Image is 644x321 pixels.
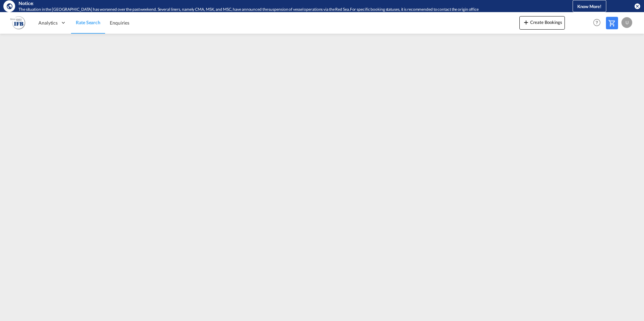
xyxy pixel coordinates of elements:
[634,3,641,9] button: icon-close-circle
[34,12,71,34] div: Analytics
[621,17,632,28] div: U
[10,15,25,30] img: b628ab10256c11eeb52753acbc15d091.png
[591,17,603,28] span: Help
[19,7,545,12] div: The situation in the Red Sea has worsened over the past weekend. Several liners, namely CMA, MSK,...
[38,20,58,26] span: Analytics
[76,20,100,25] span: Rate Search
[105,12,134,34] a: Enquiries
[71,12,105,34] a: Rate Search
[591,17,606,29] div: Help
[519,16,565,30] button: icon-plus 400-fgCreate Bookings
[6,3,13,9] md-icon: icon-earth
[577,4,602,9] span: Know More!
[522,18,530,26] md-icon: icon-plus 400-fg
[110,20,129,26] span: Enquiries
